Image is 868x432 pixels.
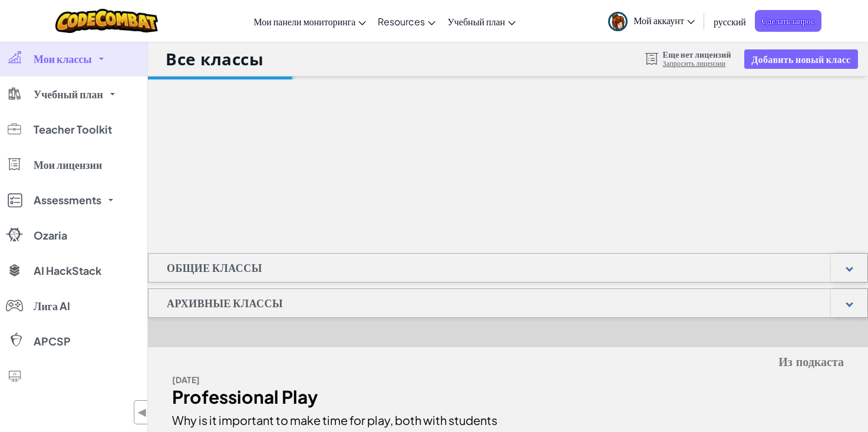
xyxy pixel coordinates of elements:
[633,14,695,26] span: Мой аккаунт
[55,9,159,33] img: CodeCombat logo
[148,253,280,283] h1: Общие классы
[34,124,112,135] span: Teacher Toolkit
[34,195,101,205] span: Assessments
[137,404,147,421] span: ◀
[663,49,731,59] span: Еще нет лицензий
[148,288,301,318] h1: Архивные классы
[172,371,499,388] div: [DATE]
[34,265,101,276] span: AI HackStack
[378,15,425,28] span: Resources
[714,15,746,28] span: русский
[172,353,844,371] h5: Из подкаста
[441,5,522,37] a: Учебный план
[34,54,92,64] span: Мои классы
[372,5,441,37] a: Resources
[247,5,372,37] a: Мои панели мониторинга
[34,301,70,311] span: Лига AI
[602,2,701,39] a: Мой аккаунт
[34,230,67,241] span: Ozaria
[447,15,505,28] span: Учебный план
[708,5,752,37] a: русский
[663,59,731,68] a: Запросить лицензии
[34,89,103,99] span: Учебный план
[172,388,499,406] div: Professional Play
[34,159,102,170] span: Мои лицензии
[608,12,628,31] img: avatar
[744,49,857,69] button: Добавить новый класс
[755,10,822,32] a: Сделать запрос
[166,48,264,70] h1: Все классы
[253,15,355,28] span: Мои панели мониторинга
